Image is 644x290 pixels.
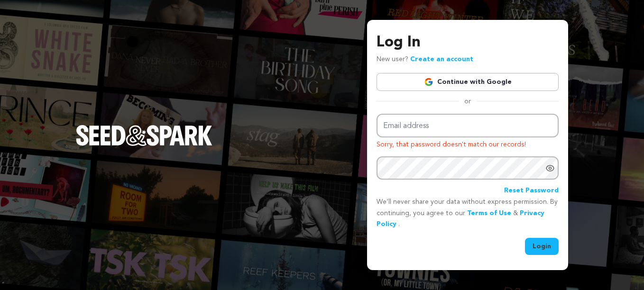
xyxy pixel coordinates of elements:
[76,125,212,165] a: Seed&Spark Homepage
[377,73,559,91] a: Continue with Google
[525,238,559,255] button: Login
[504,185,559,197] a: Reset Password
[410,56,473,63] a: Create an account
[377,114,559,138] input: Email address
[377,31,559,54] h3: Log In
[467,210,511,217] a: Terms of Use
[377,139,559,151] p: Sorry, that password doesn't match our records!
[76,125,212,146] img: Seed&Spark Logo
[377,197,559,230] p: We’ll never share your data without express permission. By continuing, you agree to our & .
[377,54,473,65] p: New user?
[459,97,477,106] span: or
[545,163,555,173] a: Show password as plain text. Warning: this will display your password on the screen.
[424,77,433,87] img: Google logo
